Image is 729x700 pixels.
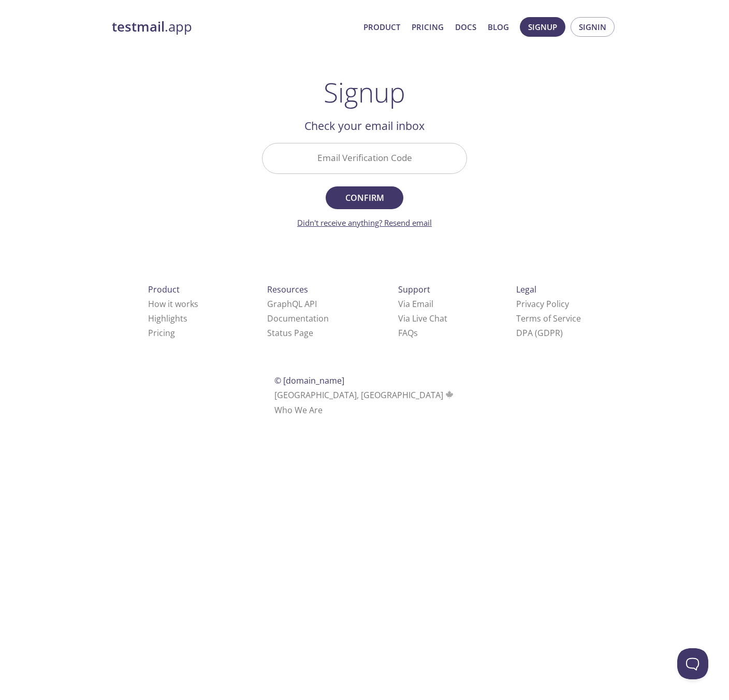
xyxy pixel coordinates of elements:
[398,313,447,324] a: Via Live Chat
[267,284,308,295] span: Resources
[516,313,581,324] a: Terms of Service
[488,20,509,34] a: Blog
[274,389,455,401] span: [GEOGRAPHIC_DATA], [GEOGRAPHIC_DATA]
[520,17,565,37] button: Signup
[528,20,557,34] span: Signup
[297,217,432,228] a: Didn't receive anything? Resend email
[337,191,392,205] span: Confirm
[398,327,418,339] a: FAQ
[516,298,569,310] a: Privacy Policy
[262,117,467,135] h2: Check your email inbox
[148,313,187,324] a: Highlights
[148,298,198,310] a: How it works
[398,284,430,295] span: Support
[414,327,418,339] span: s
[267,298,317,310] a: GraphQL API
[274,404,323,416] a: Who We Are
[516,327,563,339] a: DPA (GDPR)
[398,298,433,310] a: Via Email
[112,18,165,36] strong: testmail
[579,20,606,34] span: Signin
[363,20,400,34] a: Product
[274,375,344,386] span: © [DOMAIN_NAME]
[267,313,329,324] a: Documentation
[677,648,708,679] iframe: Help Scout Beacon - Open
[148,327,175,339] a: Pricing
[112,18,355,36] a: testmail.app
[324,77,405,108] h1: Signup
[326,186,403,209] button: Confirm
[148,284,180,295] span: Product
[412,20,444,34] a: Pricing
[571,17,615,37] button: Signin
[267,327,313,339] a: Status Page
[516,284,536,295] span: Legal
[455,20,476,34] a: Docs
